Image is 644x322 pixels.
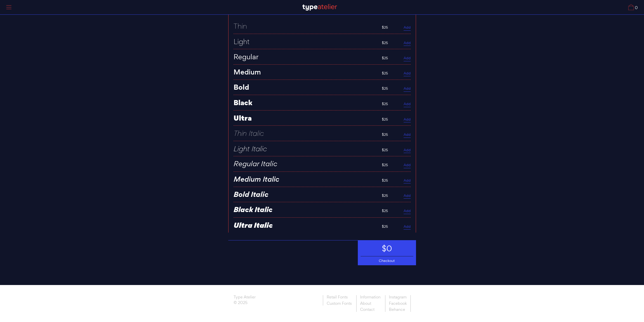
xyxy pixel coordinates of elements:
[404,148,411,153] a: Add
[404,71,411,77] a: Add
[404,117,411,123] a: Add
[234,53,377,60] div: Regular
[404,41,411,46] a: Add
[356,295,384,300] a: Information
[234,160,377,167] div: Regular Italic
[404,193,411,199] a: Add
[234,84,377,91] div: Bold
[382,148,388,152] span: $25
[628,4,634,10] img: Cart_Icon.svg
[234,99,377,106] div: Black
[382,178,388,183] span: $25
[382,224,388,229] span: $25
[634,6,638,10] span: 0
[234,221,377,229] div: Ultra Italic
[382,132,388,137] span: $25
[234,206,377,213] div: Black Italic
[382,209,388,213] span: $25
[234,38,377,45] div: Light
[358,240,416,256] div: $0
[382,41,388,45] span: $25
[234,68,377,76] div: Medium
[358,256,416,265] div: Checkout
[404,25,411,31] a: Add
[358,240,416,265] a: $0 Checkout
[356,300,384,307] a: About
[382,56,388,60] span: $25
[382,163,388,167] span: $25
[382,25,388,30] span: $25
[323,300,355,306] a: Custom Fonts
[302,4,337,11] img: TA_Logo.svg
[382,86,388,91] span: $25
[382,193,388,198] span: $25
[234,114,377,122] div: Ultra
[404,102,411,107] a: Add
[404,163,411,168] a: Add
[385,300,411,307] a: Facebook
[234,145,377,152] div: Light Italic
[404,56,411,61] a: Add
[382,117,388,122] span: $25
[234,295,256,301] a: Type Atelier
[382,71,388,75] span: $25
[234,191,377,198] div: Bold Italic
[234,129,377,137] div: Thin Italic
[234,22,377,30] div: Thin
[323,295,355,300] a: Retail Fonts
[404,86,411,92] a: Add
[385,295,411,300] a: Instagram
[356,307,384,312] a: Contact
[404,132,411,138] a: Add
[404,224,411,230] a: Add
[234,176,377,183] div: Medium Italic
[385,307,411,312] a: Behance
[234,301,256,306] span: © 2025
[404,209,411,214] a: Add
[404,178,411,184] a: Add
[382,102,388,106] span: $25
[628,4,638,10] a: 0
